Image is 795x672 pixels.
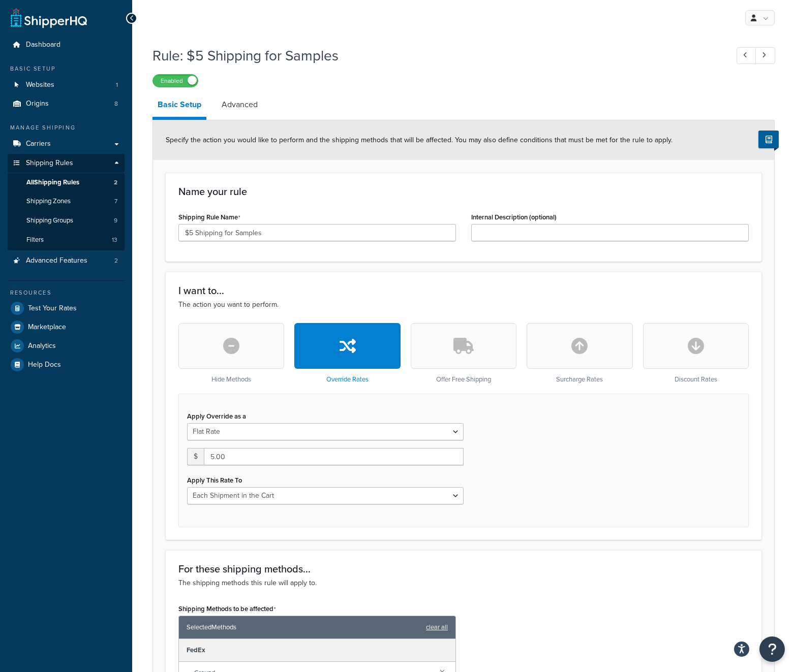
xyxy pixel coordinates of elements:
[116,81,118,89] span: 1
[471,213,557,221] label: Internal Description (optional)
[294,323,400,383] div: Override Rates
[26,236,44,244] span: Filters
[178,578,749,589] p: The shipping methods this rule will apply to.
[8,251,125,270] a: Advanced Features2
[178,323,284,383] div: Hide Methods
[178,213,240,221] label: Shipping Rule Name
[8,211,125,230] a: Shipping Groups9
[114,257,118,265] span: 2
[8,289,125,297] div: Resources
[187,620,421,634] span: Selected Methods
[114,197,117,206] span: 7
[8,318,125,336] a: Marketplace
[8,211,125,230] li: Shipping Groups
[8,192,125,211] li: Shipping Zones
[178,285,749,296] h3: I want to...
[26,41,60,49] span: Dashboard
[758,131,779,148] button: Show Help Docs
[26,197,71,206] span: Shipping Zones
[8,337,125,355] a: Analytics
[8,94,125,113] a: Origins8
[8,154,125,173] a: Shipping Rules
[187,448,204,465] span: $
[187,412,246,420] label: Apply Override as a
[8,299,125,317] a: Test Your Rates
[26,140,51,148] span: Carriers
[166,135,672,145] span: Specify the action you would like to perform and the shipping methods that will be affected. You ...
[26,100,49,108] span: Origins
[26,216,73,225] span: Shipping Groups
[755,47,775,64] a: Next Record
[187,476,242,484] label: Apply This Rate To
[8,154,125,250] li: Shipping Rules
[179,639,455,662] div: FedEx
[153,75,198,87] label: Enabled
[28,304,77,313] span: Test Your Rates
[8,76,125,94] li: Websites
[759,636,785,662] button: Open Resource Center
[178,299,749,310] p: The action you want to perform.
[8,94,125,113] li: Origins
[28,361,61,369] span: Help Docs
[26,81,54,89] span: Websites
[426,620,448,634] a: clear all
[8,251,125,270] li: Advanced Features
[114,100,118,108] span: 8
[28,323,66,332] span: Marketplace
[527,323,632,383] div: Surcharge Rates
[8,192,125,211] a: Shipping Zones7
[178,605,276,613] label: Shipping Methods to be affected
[8,356,125,374] a: Help Docs
[8,123,125,132] div: Manage Shipping
[26,178,79,187] span: All Shipping Rules
[737,47,756,64] a: Previous Record
[217,92,263,117] a: Advanced
[114,178,117,187] span: 2
[8,76,125,94] a: Websites1
[8,173,125,192] a: AllShipping Rules2
[178,563,749,574] h3: For these shipping methods...
[152,92,206,120] a: Basic Setup
[178,186,749,197] h3: Name your rule
[8,36,125,54] a: Dashboard
[411,323,516,383] div: Offer Free Shipping
[8,231,125,249] li: Filters
[28,342,56,350] span: Analytics
[112,236,117,244] span: 13
[26,257,87,265] span: Advanced Features
[152,46,718,66] h1: Rule: $5 Shipping for Samples
[8,135,125,153] a: Carriers
[8,65,125,73] div: Basic Setup
[8,231,125,249] a: Filters13
[114,216,117,225] span: 9
[643,323,749,383] div: Discount Rates
[26,159,73,168] span: Shipping Rules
